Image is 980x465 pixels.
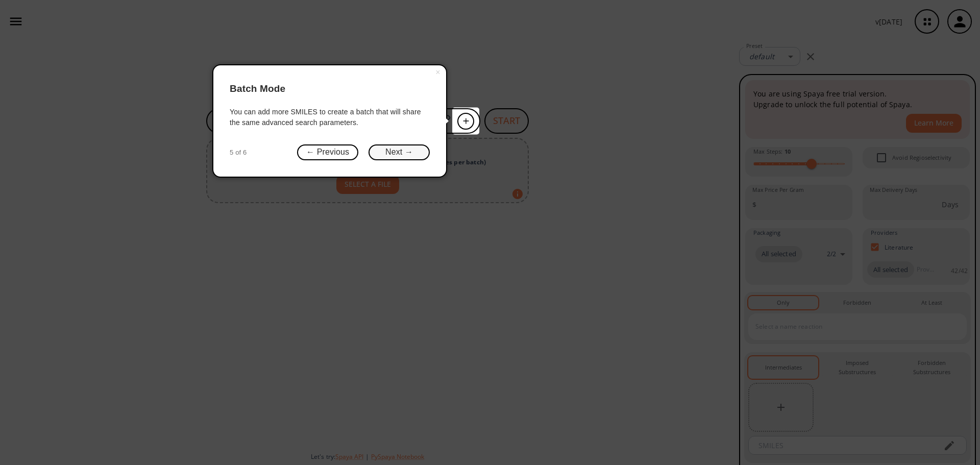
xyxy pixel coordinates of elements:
[230,107,430,128] div: You can add more SMILES to create a batch that will share the same advanced search parameters.
[430,65,446,80] button: Close
[297,144,358,160] button: ← Previous
[369,144,430,160] button: Next →
[230,148,247,158] span: 5 of 6
[230,74,430,105] header: Batch Mode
